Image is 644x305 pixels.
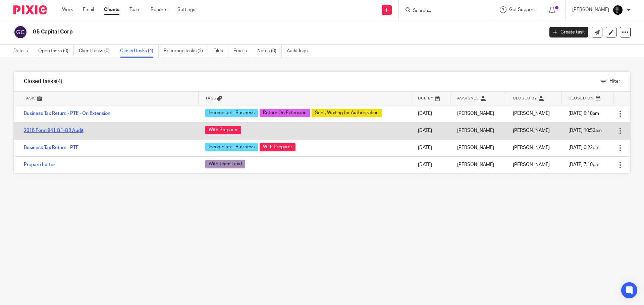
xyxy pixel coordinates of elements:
[549,27,588,37] a: Create task
[411,139,450,156] td: [DATE]
[572,6,609,13] p: [PERSON_NAME]
[513,111,550,116] span: [PERSON_NAME]
[257,45,282,58] a: Notes (0)
[83,6,94,13] a: Email
[205,126,241,134] span: With Preparer
[260,109,310,117] span: Return On Extension
[56,79,62,84] span: (4)
[151,6,167,13] a: Reports
[450,105,506,122] td: [PERSON_NAME]
[62,6,73,13] a: Work
[569,128,602,133] span: [DATE] 10:53am
[13,5,47,14] img: Pixie
[104,6,119,13] a: Clients
[13,45,33,58] a: Details
[412,8,473,14] input: Search
[609,79,620,84] span: Filter
[612,5,623,15] img: Chris.jpg
[24,128,84,133] a: 2018 Form 941 Q1-Q3 Audit
[513,128,550,133] span: [PERSON_NAME]
[205,109,258,117] span: Income tax - Business
[569,111,599,116] span: [DATE] 8:18am
[411,105,450,122] td: [DATE]
[120,45,159,58] a: Closed tasks (4)
[260,143,296,151] span: With Preparer
[24,145,78,150] a: Business Tax Return - PTE
[129,6,141,13] a: Team
[205,160,245,168] span: With Team Lead
[24,111,110,116] a: Business Tax Return - PTE - On Extension
[24,162,55,167] a: Prepare Letter
[450,139,506,156] td: [PERSON_NAME]
[164,45,208,58] a: Recurring tasks (2)
[233,45,252,58] a: Emails
[450,122,506,139] td: [PERSON_NAME]
[411,122,450,139] td: [DATE]
[569,145,599,150] span: [DATE] 6:22pm
[513,145,550,150] span: [PERSON_NAME]
[450,156,506,173] td: [PERSON_NAME]
[569,162,599,167] span: [DATE] 7:10pm
[13,25,28,39] img: svg%3E
[177,6,195,13] a: Settings
[509,7,535,12] span: Get Support
[213,45,228,58] a: Files
[205,143,258,151] span: Income tax - Business
[24,78,62,85] h1: Closed tasks
[38,45,74,58] a: Open tasks (0)
[33,28,438,35] h2: G5 Capital Corp
[287,45,313,58] a: Audit logs
[79,45,115,58] a: Client tasks (0)
[411,156,450,173] td: [DATE]
[513,162,550,167] span: [PERSON_NAME]
[199,92,411,105] th: Tags
[312,109,382,117] span: Sent, Waiting for Authorization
